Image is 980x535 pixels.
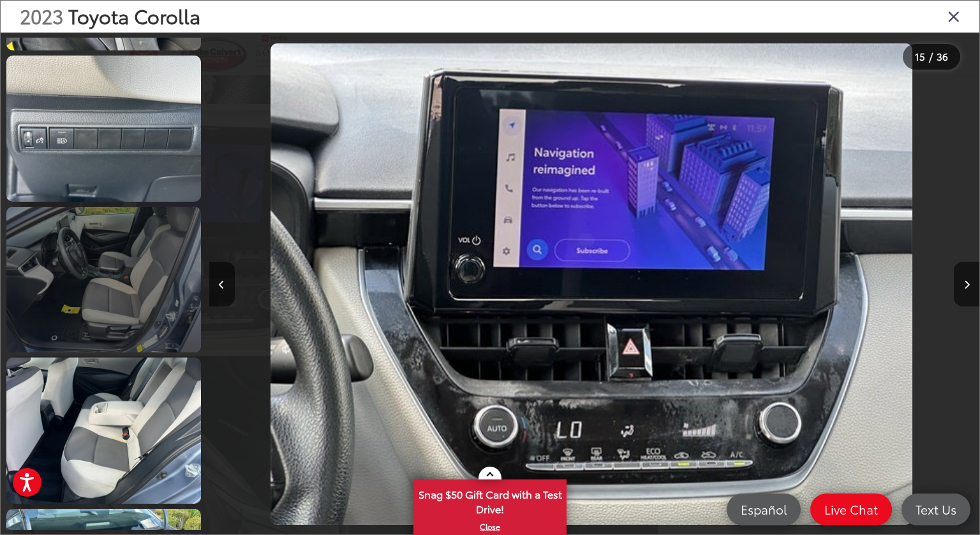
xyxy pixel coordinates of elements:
[271,43,912,525] img: 2023 Toyota Corolla LE
[4,54,203,203] img: 2023 Toyota Corolla LE
[818,501,884,517] span: Live Chat
[415,481,565,520] span: Snag $50 Gift Card with a Test Drive!
[734,501,793,517] span: Español
[810,494,892,525] a: Live Chat
[915,49,925,63] span: 15
[902,494,970,525] a: Text Us
[727,494,801,525] a: Español
[954,262,979,306] button: Next image
[947,8,960,24] i: Close gallery
[68,2,200,29] span: Toyota Corolla
[207,43,977,525] div: 2023 Toyota Corolla LE 14
[937,49,948,63] span: 36
[4,356,203,505] img: 2023 Toyota Corolla LE
[209,262,235,306] button: Previous image
[909,501,963,517] span: Text Us
[928,52,934,61] span: /
[20,2,63,29] span: 2023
